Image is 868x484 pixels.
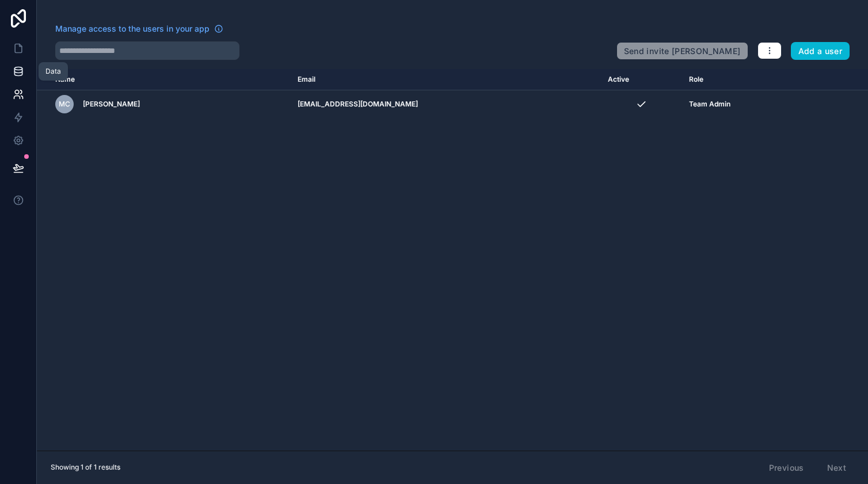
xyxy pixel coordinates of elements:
[291,69,600,90] th: Email
[682,69,810,90] th: Role
[791,42,850,60] button: Add a user
[689,100,730,109] span: Team Admin
[37,69,291,90] th: Name
[45,67,61,76] div: Data
[601,69,682,90] th: Active
[83,100,140,109] span: [PERSON_NAME]
[291,90,600,119] td: [EMAIL_ADDRESS][DOMAIN_NAME]
[59,100,70,109] span: MC
[37,69,868,451] div: scrollable content
[55,23,210,35] span: Manage access to the users in your app
[55,23,223,35] a: Manage access to the users in your app
[51,463,120,472] span: Showing 1 of 1 results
